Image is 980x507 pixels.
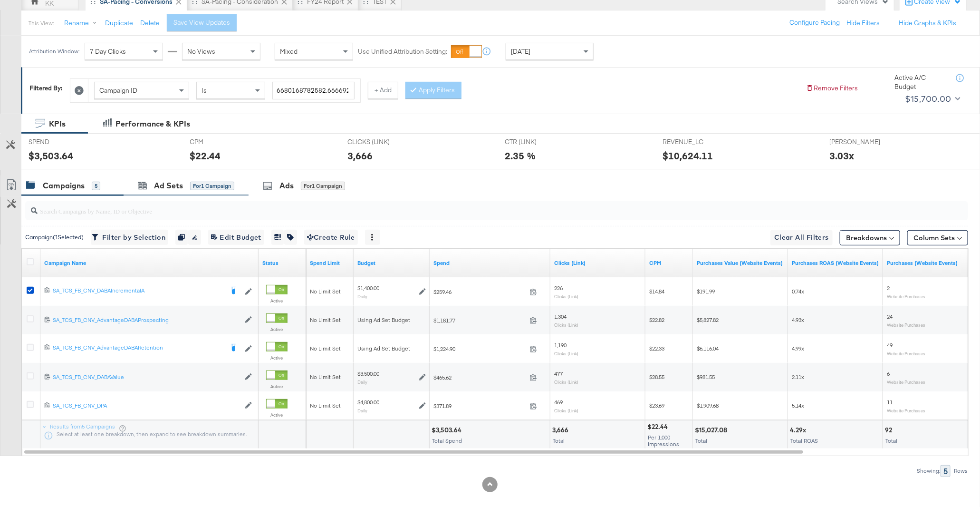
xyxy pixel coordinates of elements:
span: No Limit Set [310,402,341,409]
span: $1,181.77 [433,317,526,324]
a: The maximum amount you're willing to spend on your ads, on average each day or over the lifetime ... [357,259,426,267]
span: $23.69 [649,402,664,409]
sub: Daily [357,408,367,413]
div: SA_TCS_FB_CNV_AdvantageDABAProspecting [53,316,240,324]
label: Active [266,326,288,332]
span: 7 Day Clicks [90,47,126,56]
span: $14.84 [649,288,664,295]
span: 226 [554,284,563,292]
span: No Limit Set [310,345,341,352]
div: 3,666 [552,426,571,435]
div: SA_TCS_FB_CNV_AdvantageDABARetention [53,344,223,351]
sub: Clicks (Link) [554,379,578,385]
div: $3,500.00 [357,370,379,378]
span: [DATE] [511,47,530,56]
input: Search Campaigns by Name, ID or Objective [38,198,881,216]
span: Create Rule [307,232,355,244]
label: Active [266,298,288,304]
span: $191.99 [697,288,715,295]
div: This View: [29,19,54,27]
sub: Website Purchases [887,322,925,328]
label: Active [266,383,288,390]
span: $465.62 [433,374,526,381]
div: Attribution Window: [29,48,80,55]
div: $15,700.00 [905,92,951,106]
a: The total value of the purchase actions divided by spend tracked by your Custom Audience pixel on... [792,259,879,267]
sub: Website Purchases [887,408,925,413]
span: $1,909.68 [697,402,719,409]
div: Active A/C Budget [894,73,947,91]
div: Filtered By: [29,84,63,93]
div: Performance & KPIs [115,118,190,129]
span: $6,116.04 [697,345,719,352]
sub: Clicks (Link) [554,293,578,299]
div: 4.29x [790,426,809,435]
div: KPIs [49,118,66,129]
sub: Clicks (Link) [554,322,578,328]
span: REVENUE_LC [663,137,734,146]
span: 469 [554,399,563,406]
a: The number of times a purchase was made tracked by your Custom Audience pixel on your website aft... [887,259,974,267]
span: No Views [187,47,215,56]
input: Enter a search term [272,82,355,99]
span: $1,224.90 [433,345,526,352]
div: Campaign ( 1 Selected) [25,233,84,242]
span: Total [695,437,707,444]
button: Clear All Filters [770,230,833,245]
sub: Daily [357,379,367,385]
span: 0.74x [792,288,804,295]
span: 6 [887,370,890,377]
div: $22.44 [647,422,671,431]
button: Remove Filters [806,84,858,93]
div: Using Ad Set Budget [357,345,426,352]
a: The number of clicks on links appearing on your ad or Page that direct people to your sites off F... [554,259,642,267]
div: 5 [941,465,951,477]
button: Filter by Selection [91,230,168,245]
button: Rename [58,15,107,32]
a: SA_TCS_FB_CNV_DPA [53,402,240,410]
a: The average cost you've paid to have 1,000 impressions of your ad. [649,259,689,267]
span: $259.46 [433,288,526,295]
span: Total ROAS [790,437,818,444]
a: SA_TCS_FB_CNV_DABAValue [53,373,240,381]
div: Ads [279,180,294,191]
a: The total value of the purchase actions tracked by your Custom Audience pixel on your website aft... [697,259,784,267]
span: Edit Budget [211,232,261,244]
span: Total [553,437,565,444]
button: Hide Filters [846,19,880,28]
span: SPEND [29,137,100,146]
span: 11 [887,399,893,406]
div: Showing: [916,468,941,474]
span: 1,190 [554,341,567,349]
div: 3.03x [830,149,855,163]
span: Filter by Selection [94,232,165,244]
div: SA_TCS_FB_CNV_DABAIncrementalA [53,287,223,294]
span: $22.33 [649,345,664,352]
div: $1,400.00 [357,284,379,292]
sub: Clicks (Link) [554,408,578,413]
span: 4.93x [792,316,804,323]
span: CPM [190,137,261,146]
span: 1,304 [554,313,567,320]
div: 5 [92,182,100,190]
button: Delete [140,19,160,28]
span: Mixed [280,47,298,56]
span: No Limit Set [310,316,341,323]
label: Active [266,355,288,361]
sub: Website Purchases [887,379,925,385]
button: Hide Graphs & KPIs [899,19,956,28]
span: No Limit Set [310,373,341,380]
span: 477 [554,370,563,377]
a: Shows the current state of your Ad Campaign. [262,259,302,267]
div: $22.44 [190,149,221,163]
span: CLICKS (LINK) [347,137,419,146]
span: $28.55 [649,373,664,380]
a: Your campaign name. [44,259,255,267]
div: $3,503.64 [432,426,464,435]
div: for 1 Campaign [301,182,345,190]
span: 5.14x [792,402,804,409]
div: SA_TCS_FB_CNV_DABAValue [53,373,240,381]
sub: Website Purchases [887,351,925,356]
div: $15,027.08 [695,426,730,435]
